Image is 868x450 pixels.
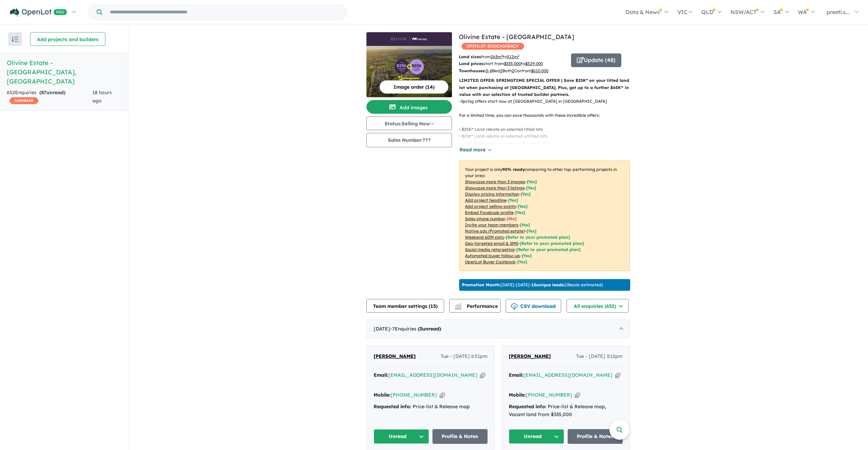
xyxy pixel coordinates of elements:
[518,204,528,209] span: [ Yes ]
[12,37,18,42] img: sort.svg
[571,53,621,67] button: Update (48)
[512,68,514,73] u: 2
[465,228,525,234] u: Native ads (Promoted estate)
[504,61,521,66] u: $ 335,000
[522,253,532,258] span: [Yes]
[459,60,566,67] p: start from
[366,320,630,339] div: [DATE]
[7,58,121,86] h5: Olivine Estate - [GEOGRAPHIC_DATA] , [GEOGRAPHIC_DATA]
[462,282,501,287] b: Promotion Month:
[509,392,526,398] strong: Mobile:
[508,198,518,203] span: [ Yes ]
[459,161,630,271] p: Your project is only comparing to other top-performing projects in your area: - - - - - - - - - -...
[418,326,441,332] strong: ( unread)
[459,98,635,168] p: - Spring offers start now at [GEOGRAPHIC_DATA] in [GEOGRAPHIC_DATA] For a limited time, you can s...
[459,67,566,74] p: Bed Bath Car from
[465,241,518,246] u: Geo-targeted email & SMS
[516,247,581,252] span: [Refer to your promoted plan]
[459,54,481,59] b: Land sizes
[509,353,551,359] span: [PERSON_NAME]
[503,54,519,59] span: to
[531,282,563,287] b: 15 unique leads
[465,185,524,190] u: Showcase more than 3 listings
[523,372,612,378] a: [EMAIL_ADDRESS][DOMAIN_NAME]
[455,305,462,310] img: bar-chart.svg
[366,46,452,97] img: Olivine Estate - Donnybrook
[525,61,543,66] u: $ 529,000
[388,372,477,378] a: [EMAIL_ADDRESS][DOMAIN_NAME]
[531,68,548,73] u: $ 610,000
[509,403,623,419] div: Price-list & Release map, Vacant land from $335,000
[455,303,461,307] img: line-chart.svg
[10,8,67,17] img: Openlot PRO Logo White
[462,43,524,50] span: OPENLOT $ 200 CASHBACK
[465,198,506,203] u: Add project headline
[500,68,502,73] u: 2
[509,403,546,410] strong: Requested info:
[515,210,525,215] span: [ Yes ]
[374,352,416,361] a: [PERSON_NAME]
[374,392,391,398] strong: Mobile:
[518,54,519,58] sup: 2
[501,54,503,58] sup: 2
[374,403,488,411] div: Price-list & Release map
[366,100,452,114] button: Add images
[366,32,452,97] a: Olivine Estate - Donnybrook LogoOlivine Estate - Donnybrook
[10,97,38,104] span: CASHBACK
[509,352,551,361] a: [PERSON_NAME]
[527,228,536,234] span: [Yes]
[374,353,416,359] span: [PERSON_NAME]
[7,89,92,105] div: 652 Enquir ies
[459,33,574,41] a: Olivine Estate - [GEOGRAPHIC_DATA]
[507,54,519,59] u: 512 m
[517,259,527,264] span: [Yes]
[459,68,486,73] b: Townhouses:
[509,372,523,378] strong: Email:
[827,9,850,15] span: preeti.s...
[480,372,485,379] button: Copy
[432,429,488,444] a: Profile & Notes
[366,116,452,130] button: Status:Selling Now
[527,179,537,184] span: [ Yes ]
[92,89,112,104] span: 18 hours ago
[374,403,411,410] strong: Requested info:
[104,5,345,20] input: Try estate name, suburb, builder or developer
[521,61,543,66] span: to
[502,167,525,172] b: 90 % ready
[509,429,564,444] button: Unread
[511,303,518,310] img: download icon
[520,241,584,246] span: [Refer to your promoted plan]
[491,54,503,59] u: 263 m
[369,35,449,43] img: Olivine Estate - Donnybrook Logo
[465,204,516,209] u: Add project selling-points
[465,216,505,221] u: Sales phone number
[506,235,570,240] span: [Refer to your promoted plan]
[465,210,514,215] u: Embed Facebook profile
[465,179,525,184] u: Showcase more than 3 images
[459,53,566,60] p: from
[374,429,429,444] button: Unread
[366,133,452,147] button: Sales Number:???
[390,326,441,332] span: - 7 Enquir ies
[430,303,436,309] span: 15
[39,89,65,96] strong: ( unread)
[465,247,515,252] u: Social media retargeting
[526,392,572,398] a: [PHONE_NUMBER]
[440,391,445,399] button: Copy
[462,282,603,288] p: [DATE] - [DATE] - ( 13 leads estimated)
[507,216,517,221] span: [ No ]
[456,303,498,309] span: Performance
[441,352,488,361] span: Tue - [DATE] 6:51pm
[526,185,536,190] span: [ Yes ]
[419,326,422,332] span: 3
[41,89,47,96] span: 87
[567,299,629,313] button: All enquiries (652)
[459,146,491,154] button: Read more
[465,253,520,258] u: Automated buyer follow-up
[576,352,623,361] span: Tue - [DATE] 3:12pm
[459,77,630,98] p: LIMITED OFFER: SPRINGTIME SPECIAL OFFER | Save $25K* on your titled land lot when purchasing at [...
[520,222,530,227] span: [ Yes ]
[30,32,105,46] button: Add projects and builders
[374,372,388,378] strong: Email:
[465,235,504,240] u: Weekend eDM slots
